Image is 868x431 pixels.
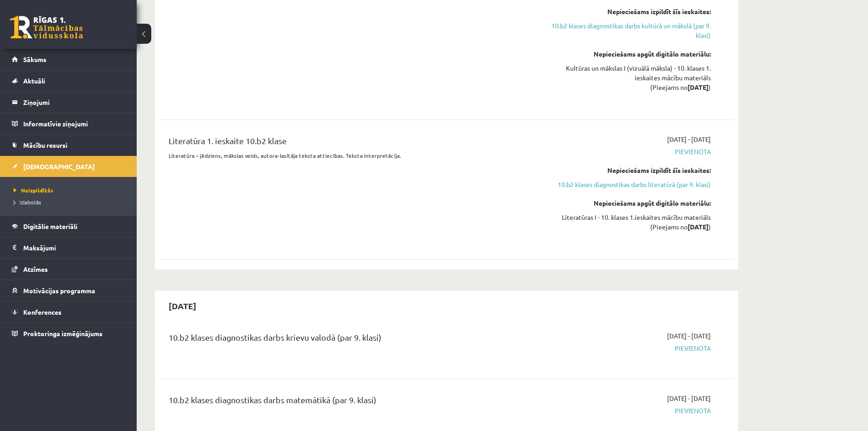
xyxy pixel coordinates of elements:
[14,198,128,206] a: Izlabotās
[23,286,95,295] span: Motivācijas programma
[539,7,711,16] div: Nepieciešams izpildīt šīs ieskaites:
[14,187,53,194] span: Neizpildītās
[23,265,48,273] span: Atzīmes
[539,198,711,208] div: Nepieciešams apgūt digitālo materiālu:
[169,331,525,348] div: 10.b2 klases diagnostikas darbs krievu valodā (par 9. klasi)
[539,166,711,175] div: Nepieciešams izpildīt šīs ieskaites:
[23,162,95,171] span: [DEMOGRAPHIC_DATA]
[667,394,711,403] span: [DATE] - [DATE]
[539,21,711,40] a: 10.b2 klases diagnostikas darbs kultūrā un mākslā (par 9. klasi)
[23,222,77,230] span: Digitālie materiāli
[23,237,125,258] legend: Maksājumi
[539,147,711,156] span: Pievienota
[23,113,125,134] legend: Informatīvie ziņojumi
[539,49,711,59] div: Nepieciešams apgūt digitālo materiālu:
[14,198,41,206] span: Izlabotās
[12,135,125,156] a: Mācību resursi
[12,323,125,344] a: Proktoringa izmēģinājums
[12,70,125,91] a: Aktuāli
[23,329,103,338] span: Proktoringa izmēģinājums
[667,135,711,144] span: [DATE] - [DATE]
[23,308,62,316] span: Konferences
[12,49,125,70] a: Sākums
[12,216,125,237] a: Digitālie materiāli
[688,83,709,91] strong: [DATE]
[667,331,711,341] span: [DATE] - [DATE]
[539,180,711,189] a: 10.b2 klases diagnostikas darbs literatūrā (par 9. klasi)
[169,135,525,151] div: Literatūra 1. ieskaite 10.b2 klase
[12,280,125,301] a: Motivācijas programma
[23,141,67,149] span: Mācību resursi
[539,343,711,353] span: Pievienota
[12,259,125,280] a: Atzīmes
[539,213,711,232] div: Literatūras I - 10. klases 1.ieskaites mācību materiāls (Pieejams no )
[539,406,711,415] span: Pievienota
[688,223,709,231] strong: [DATE]
[23,92,125,113] legend: Ziņojumi
[23,77,45,85] span: Aktuāli
[12,92,125,113] a: Ziņojumi
[10,16,83,39] a: Rīgas 1. Tālmācības vidusskola
[23,55,46,63] span: Sākums
[12,156,125,177] a: [DEMOGRAPHIC_DATA]
[12,113,125,134] a: Informatīvie ziņojumi
[169,394,525,410] div: 10.b2 klases diagnostikas darbs matemātikā (par 9. klasi)
[14,186,128,194] a: Neizpildītās
[539,63,711,92] div: Kultūras un mākslas I (vizuālā māksla) - 10. klases 1. ieskaites mācību materiāls (Pieejams no )
[169,151,525,160] p: Literatūra – jēdziens, mākslas veids, autora-lasītāja teksta attiecības. Teksta interpretācija.
[12,237,125,258] a: Maksājumi
[159,295,205,317] h2: [DATE]
[12,301,125,322] a: Konferences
